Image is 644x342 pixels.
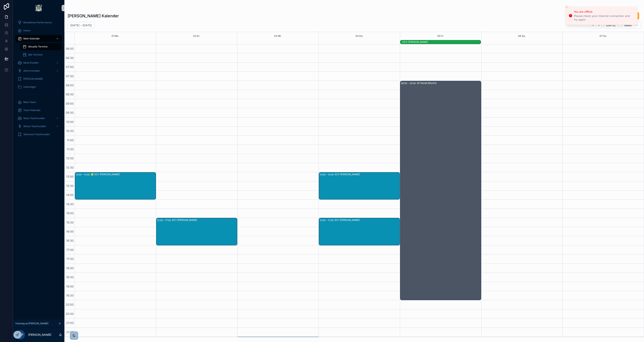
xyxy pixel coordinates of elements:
[15,83,62,91] a: Unterlagen
[65,230,75,233] span: 16:00
[65,202,75,206] span: 14:30
[23,69,40,72] span: Aktive Kunden
[157,218,172,222] div: 15:30 – 17:00
[65,275,75,279] span: 18:30
[624,24,632,27] span: Week
[437,32,444,40] button: 05 Fr.
[402,40,481,44] div: SC2: [PERSON_NAME]
[66,138,75,142] span: 11:00
[23,77,43,80] span: [PERSON_NAME]
[66,147,75,151] span: 11:30
[65,239,75,242] span: 16:30
[621,22,641,29] button: Week
[603,22,618,29] button: [DATE]
[65,303,75,306] span: 20:00
[23,61,39,64] span: Neue Kunden
[15,107,62,114] a: Team Kalender
[68,13,119,19] h1: [PERSON_NAME] Kalender
[23,101,36,104] span: Mein Team
[400,81,481,300] div: 08:00 – 20:00All Hands Blocker
[23,37,40,40] span: Mein Kalender
[23,117,45,120] span: Neue Teamkunden
[600,32,607,40] button: 07 So.
[65,166,75,169] span: 12:30
[65,175,75,178] span: 13:00
[65,330,75,334] span: 21:30
[15,27,62,34] a: Home
[28,333,51,337] p: [PERSON_NAME]
[91,173,156,176] div: ✅ SC1: [PERSON_NAME]
[65,266,75,270] span: 18:00
[156,218,237,245] div: 15:30 – 17:00SC1: [PERSON_NAME]
[15,322,48,325] span: Viewing as [PERSON_NAME]
[76,173,91,177] div: 13:00 – 14:30
[193,32,200,40] button: 02 Di.
[65,74,75,78] span: 07:30
[20,51,62,58] a: Alle Termine
[15,59,62,66] a: Neue Kunden
[65,321,75,324] span: 21:00
[401,81,417,85] div: 08:00 – 20:00
[320,218,334,222] div: 15:30 – 17:00
[65,193,75,197] span: 14:00
[319,172,400,199] div: 13:00 – 14:30SC1: [PERSON_NAME]
[15,35,62,42] a: Mein Kalender
[606,24,615,27] span: [DATE]
[35,5,42,11] img: App logo
[274,32,282,40] button: 03 Mi.
[590,22,596,29] button: Back
[65,221,75,224] span: 15:30
[574,14,634,22] div: Please check your internet connection and try again
[23,85,36,89] span: Unterlagen
[65,257,75,261] span: 17:30
[28,53,42,56] span: Alle Termine
[65,93,75,96] span: 08:30
[402,40,481,44] div: SC2: Hagen Kallfaß
[20,43,62,50] a: Aktuelle Termine
[65,120,75,124] span: 10:00
[15,131,62,138] a: Verlorene Teamkunden
[23,125,46,128] span: Aktive Teamkunden
[65,129,75,133] span: 10:30
[65,157,75,160] span: 12:00
[111,32,119,40] button: 01 Mo.
[65,248,75,251] span: 17:00
[65,211,75,215] span: 15:00
[28,45,47,48] span: Aktuelle Termine
[565,5,569,9] button: Close toast
[23,29,30,32] span: Home
[355,32,363,40] button: 04 Do.
[65,111,75,114] span: 09:30
[65,294,75,297] span: 19:30
[65,47,75,50] span: 06:00
[574,10,634,14] div: You are offline
[65,102,75,105] span: 09:00
[334,218,399,222] div: SC1: [PERSON_NAME]
[15,123,62,130] a: Aktive Teamkunden
[23,21,52,24] span: Monatliche Performance
[518,32,526,40] button: 06 Sa.
[65,83,75,87] span: 08:00
[65,312,75,315] span: 20:30
[13,16,64,143] div: scrollable content
[172,218,237,222] div: SC1: [PERSON_NAME]
[65,285,75,288] span: 19:00
[23,133,50,136] span: Verlorene Teamkunden
[15,19,62,26] a: Monatliche Performance
[23,109,41,112] span: Team Kalender
[15,75,62,82] a: [PERSON_NAME]
[15,99,62,106] a: Mein Team
[70,23,92,27] h2: [DATE] – [DATE]
[15,115,62,122] a: Neue Teamkunden
[65,56,75,60] span: 06:30
[320,173,335,177] div: 13:00 – 14:30
[75,172,156,199] div: 13:00 – 14:30✅ SC1: [PERSON_NAME]
[65,65,75,69] span: 07:00
[417,81,481,85] div: All Hands Blocker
